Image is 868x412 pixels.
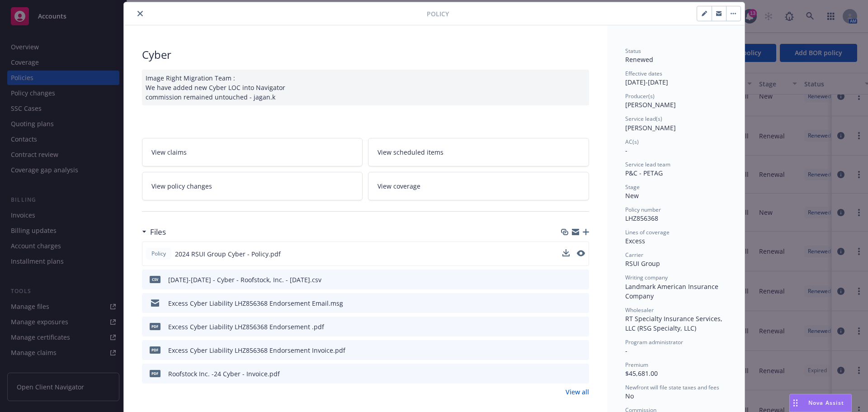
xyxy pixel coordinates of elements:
span: Newfront will file state taxes and fees [625,384,719,391]
span: pdf [150,370,160,377]
span: Policy [150,250,168,258]
span: csv [150,276,160,283]
span: LHZ856368 [625,214,658,223]
span: [PERSON_NAME] [625,100,676,109]
button: preview file [577,346,585,355]
span: pdf [150,346,160,353]
button: download file [563,275,570,284]
span: RT Specialty Insurance Services, LLC (RSG Specialty, LLC) [625,314,724,332]
span: Program administrator [625,338,683,346]
span: No [625,392,634,400]
button: download file [562,249,570,256]
span: New [625,191,639,200]
span: Lines of coverage [625,228,670,236]
span: RSUI Group [625,259,660,268]
span: Service lead(s) [625,115,662,123]
a: View scheduled items [368,138,589,166]
a: View claims [142,138,363,166]
span: Stage [625,183,640,191]
div: Cyber [142,47,589,62]
div: Drag to move [790,394,801,412]
button: download file [562,249,570,259]
button: preview file [577,275,585,284]
span: pdf [150,323,160,330]
span: Policy [427,9,449,19]
button: preview file [577,369,585,379]
div: [DATE] - [DATE] [625,70,726,87]
div: Excess Cyber Liability LHZ856368 Endorsement Invoice.pdf [168,346,345,355]
div: Files [142,226,166,238]
button: download file [563,298,570,308]
button: preview file [577,250,585,256]
div: Roofstock Inc. -24 Cyber - Invoice.pdf [168,369,280,379]
button: preview file [577,298,585,308]
button: close [135,8,146,19]
div: Image Right Migration Team : We have added new Cyber LOC into Navigator commission remained untou... [142,70,589,105]
span: Renewed [625,55,653,64]
span: - [625,346,627,355]
span: Landmark American Insurance Company [625,282,720,300]
a: View all [566,387,589,397]
button: Nova Assist [789,394,852,412]
span: AC(s) [625,138,639,146]
span: Effective dates [625,70,662,77]
span: Nova Assist [808,399,844,407]
span: Excess [625,237,645,245]
button: download file [563,346,570,355]
span: Status [625,47,641,55]
div: Excess Cyber Liability LHZ856368 Endorsement Email.msg [168,298,343,308]
a: View policy changes [142,172,363,200]
span: $45,681.00 [625,369,658,378]
button: download file [563,322,570,331]
span: P&C - PETAG [625,169,663,177]
span: [PERSON_NAME] [625,123,676,132]
div: [DATE]-[DATE] - Cyber - Roofstock, Inc. - [DATE].csv [168,275,321,284]
span: - [625,146,627,155]
span: Producer(s) [625,92,655,100]
button: preview file [577,249,585,259]
a: View coverage [368,172,589,200]
span: View scheduled items [377,147,443,157]
button: download file [563,369,570,379]
span: Carrier [625,251,643,259]
span: Writing company [625,274,668,281]
span: View claims [151,147,187,157]
button: preview file [577,322,585,331]
span: Policy number [625,206,661,213]
span: View coverage [377,181,420,191]
span: Service lead team [625,161,670,168]
span: 2024 RSUI Group Cyber - Policy.pdf [175,249,281,259]
h3: Files [150,226,166,238]
span: Premium [625,361,648,369]
div: Excess Cyber Liability LHZ856368 Endorsement .pdf [168,322,324,331]
span: Wholesaler [625,306,654,314]
span: View policy changes [151,181,212,191]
